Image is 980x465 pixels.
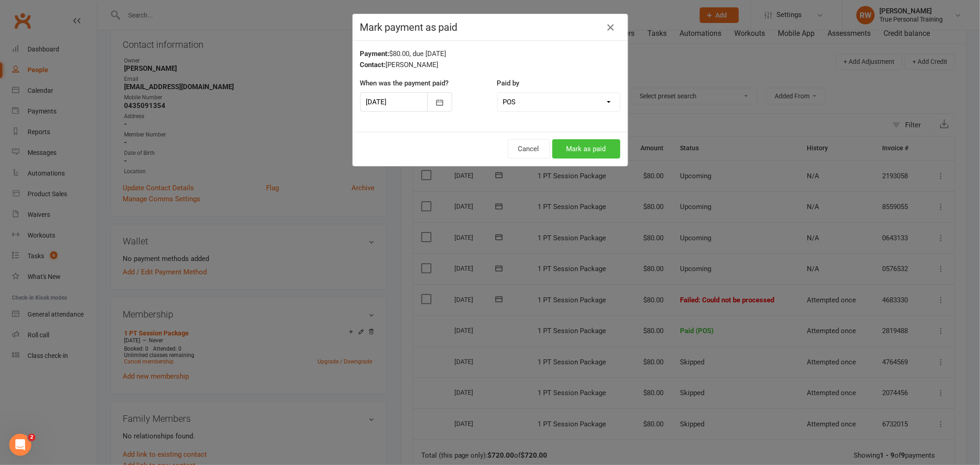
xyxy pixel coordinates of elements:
strong: Payment: [360,50,390,58]
iframe: Intercom live chat [9,434,31,456]
strong: Contact: [360,61,386,69]
button: Close [604,20,618,35]
button: Cancel [508,139,550,159]
span: 2 [28,434,35,441]
button: Mark as paid [552,139,620,159]
div: [PERSON_NAME] [360,59,620,70]
label: Paid by [497,78,520,89]
h4: Mark payment as paid [360,22,620,33]
div: $80.00, due [DATE] [360,48,620,59]
label: When was the payment paid? [360,78,449,89]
